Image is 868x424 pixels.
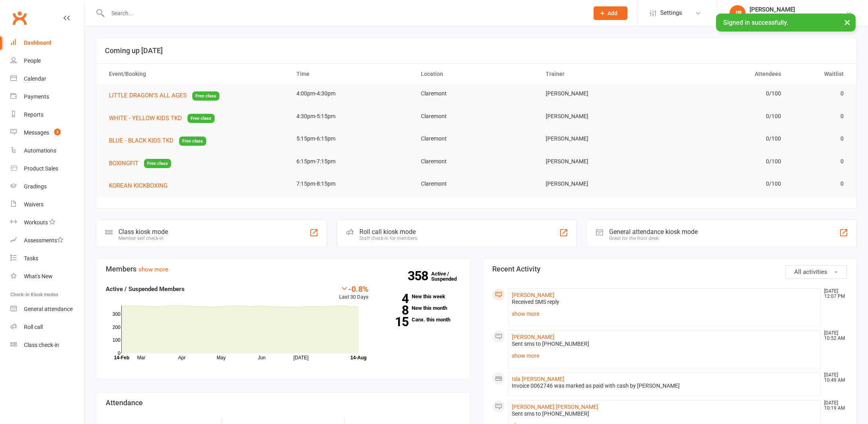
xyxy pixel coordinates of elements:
a: Calendar [10,70,84,88]
span: Free class [187,114,215,123]
td: Claremont [414,84,539,103]
td: [PERSON_NAME] [539,84,663,103]
a: Gradings [10,178,84,196]
a: Tasks [10,250,84,267]
a: 15Canx. this month [381,317,460,322]
div: Reports [24,111,43,118]
div: Calendar [24,75,46,82]
td: 0 [788,174,850,193]
td: Claremont [414,152,539,171]
span: All activities [794,268,827,275]
a: General attendance kiosk mode [10,300,84,318]
button: BOXINGFITFree class [109,159,171,168]
div: General attendance [24,306,73,312]
div: Class kiosk mode [118,228,168,236]
div: -0.8% [339,284,369,293]
time: [DATE] 10:49 AM [820,372,846,383]
a: Roll call [10,318,84,336]
strong: 15 [381,316,408,328]
td: 5:15pm-6:15pm [289,129,414,148]
div: Last 30 Days [339,284,369,301]
div: What's New [24,273,53,279]
div: Great for the front desk [609,236,698,241]
a: Class kiosk mode [10,336,84,354]
button: Add [594,6,627,20]
div: Payments [24,93,49,100]
div: Workouts [24,219,48,226]
span: 3 [54,129,61,135]
button: BLUE - BLACK KIDS TKDFree class [109,136,206,146]
td: 0/100 [663,84,788,103]
a: Isla [PERSON_NAME] [512,376,564,382]
td: 0/100 [663,152,788,171]
strong: 4 [381,293,408,305]
div: Member self check-in [118,236,168,241]
div: Automations [24,147,56,154]
th: Event/Booking [102,64,289,84]
td: [PERSON_NAME] [539,152,663,171]
input: Search... [105,8,583,19]
time: [DATE] 10:52 AM [820,331,846,341]
a: Payments [10,88,84,106]
a: show more [512,350,817,361]
strong: 358 [408,270,431,282]
td: 0/100 [663,129,788,148]
a: [PERSON_NAME] [512,334,554,340]
button: × [840,14,854,31]
div: Product Sales [24,165,58,172]
a: show more [138,266,168,273]
div: Gradings [24,183,47,190]
td: 4:00pm-4:30pm [289,84,414,103]
div: Received SMS reply [512,299,817,305]
a: Messages 3 [10,124,84,142]
th: Waitlist [788,64,850,84]
button: All activities [785,265,847,279]
span: Free class [179,137,206,146]
th: Location [414,64,539,84]
td: [PERSON_NAME] [539,174,663,193]
a: 4New this week [381,294,460,299]
td: 0 [788,84,850,103]
span: Sent sms to [PHONE_NUMBER] [512,341,589,347]
td: Claremont [414,107,539,126]
a: Reports [10,106,84,124]
span: Free class [144,159,171,168]
a: Assessments [10,232,84,250]
h3: Recent Activity [492,265,847,273]
h3: Coming up [DATE] [105,47,848,55]
span: Signed in successfully. [723,19,788,26]
a: Waivers [10,196,84,214]
td: 4:30pm-5:15pm [289,107,414,126]
h3: Attendance [106,399,460,407]
div: People [24,57,41,64]
span: Settings [660,4,682,22]
a: show more [512,308,817,319]
span: LITTLE DRAGON'S ALL AGES [109,92,187,99]
a: Workouts [10,214,84,232]
td: Claremont [414,174,539,193]
time: [DATE] 10:19 AM [820,400,846,411]
div: Waivers [24,201,43,208]
td: 6:15pm-7:15pm [289,152,414,171]
div: Staff check-in for members [359,236,417,241]
strong: Active / Suspended Members [106,285,185,293]
a: Automations [10,142,84,160]
td: [PERSON_NAME] [539,107,663,126]
time: [DATE] 12:07 PM [820,289,846,299]
div: Roll call kiosk mode [359,228,417,236]
a: Dashboard [10,34,84,52]
div: [PERSON_NAME] [750,6,846,13]
td: 0/100 [663,107,788,126]
th: Time [289,64,414,84]
span: WHITE - YELLOW KIDS TKD [109,115,182,122]
a: 8New this month [381,305,460,311]
button: LITTLE DRAGON'S ALL AGESFree class [109,91,219,101]
td: 0 [788,152,850,171]
button: WHITE - YELLOW KIDS TKDFree class [109,113,215,123]
div: General attendance kiosk mode [609,228,698,236]
div: Dashboard [24,40,51,46]
div: Roll call [24,324,43,330]
td: 0 [788,129,850,148]
button: KOREAN KICKBOXING [109,181,173,190]
a: 358Active / Suspended [431,265,466,287]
